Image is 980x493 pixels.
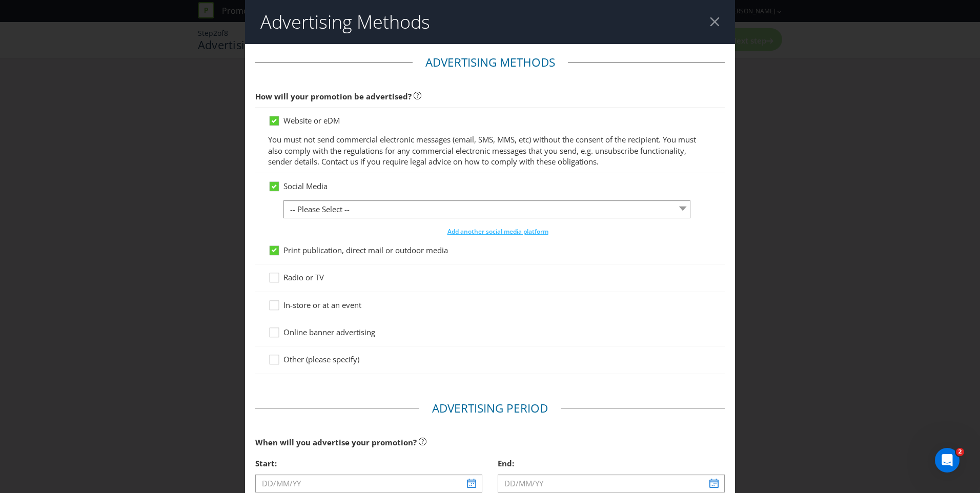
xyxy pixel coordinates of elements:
[935,448,959,473] iframe: Intercom live chat
[255,475,482,492] input: DD/MM/YY
[268,134,712,167] p: You must not send commercial electronic messages (email, SMS, MMS, etc) without the consent of th...
[447,227,549,237] button: Add another social media platform
[255,437,417,447] span: When will you advertise your promotion?
[498,453,725,474] div: End:
[283,327,375,337] span: Online banner advertising
[255,91,412,101] span: How will your promotion be advertised?
[283,181,328,191] span: Social Media
[413,54,568,71] legend: Advertising Methods
[283,245,448,255] span: Print publication, direct mail or outdoor media
[255,453,482,474] div: Start:
[283,300,361,310] span: In-store or at an event
[260,12,430,32] h2: Advertising Methods
[447,227,548,236] span: Add another social media platform
[419,400,561,417] legend: Advertising Period
[283,354,359,364] span: Other (please specify)
[283,272,324,282] span: Radio or TV
[283,115,340,126] span: Website or eDM
[956,448,964,456] span: 2
[498,475,725,492] input: DD/MM/YY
